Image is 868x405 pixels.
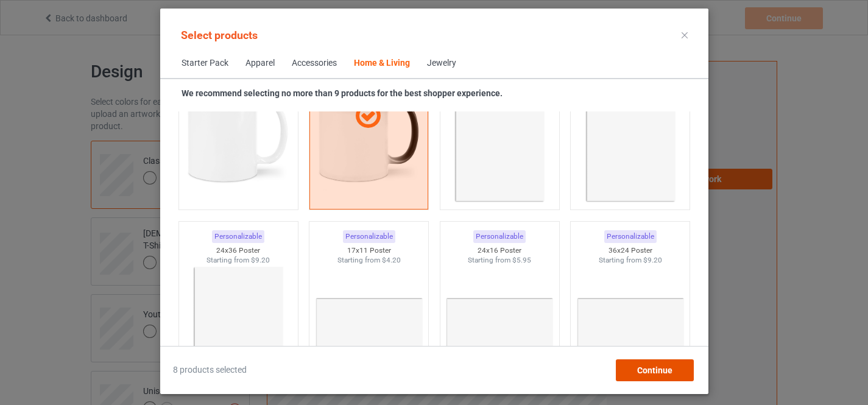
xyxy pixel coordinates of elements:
div: Personalizable [473,230,526,243]
span: Select products [181,29,258,41]
span: $5.95 [512,256,531,264]
div: Starting from [309,255,428,266]
div: 24x16 Poster [440,245,559,256]
img: regular.jpg [314,266,423,402]
img: regular.jpg [183,266,292,402]
span: $9.20 [643,256,662,264]
div: Starting from [440,255,559,266]
div: 17x11 Poster [309,245,428,256]
div: Continue [615,359,693,381]
div: Apparel [245,57,275,69]
img: regular.jpg [445,266,554,402]
img: regular.jpg [445,67,554,203]
strong: We recommend selecting no more than 9 products for the best shopper experience. [182,88,503,98]
span: Starter Pack [173,49,237,78]
div: Starting from [571,255,690,266]
div: Personalizable [342,230,395,243]
span: $9.20 [251,256,270,264]
img: regular.jpg [576,67,685,203]
span: Continue [637,365,672,375]
img: regular.jpg [183,67,292,203]
img: regular.jpg [576,266,685,402]
div: Starting from [178,255,297,266]
span: 8 products selected [173,364,247,376]
div: Personalizable [604,230,656,243]
span: $4.20 [381,256,400,264]
div: 36x24 Poster [571,245,690,256]
div: Personalizable [212,230,264,243]
div: 24x36 Poster [178,245,297,256]
div: Accessories [292,57,337,69]
div: Jewelry [427,57,456,69]
div: Home & Living [354,57,410,69]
